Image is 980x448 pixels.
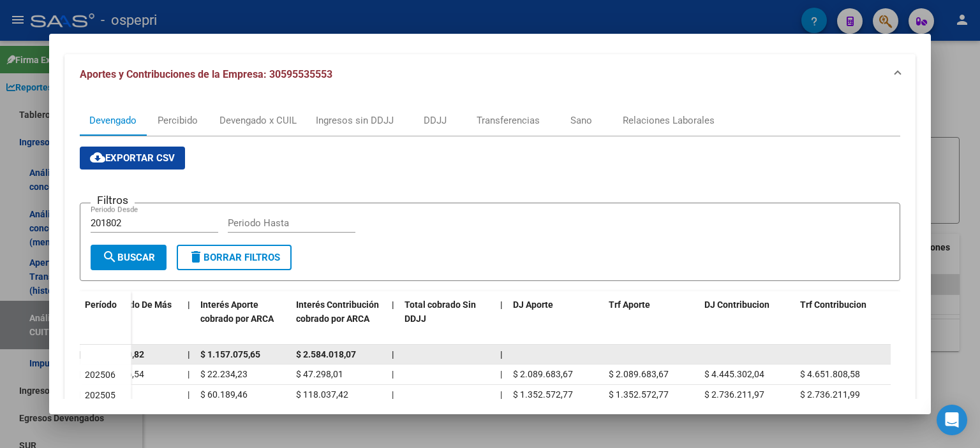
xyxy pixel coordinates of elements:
span: | [500,349,503,359]
div: Ingresos sin DDJJ [316,113,394,127]
span: $ 22.234,23 [200,369,248,379]
span: Exportar CSV [90,152,175,164]
span: | [500,369,502,379]
span: $ 2.584.018,07 [296,349,356,359]
mat-icon: search [102,249,117,264]
span: | [188,300,190,310]
span: Trf Contribucion [800,300,866,310]
span: | [392,389,394,400]
button: Exportar CSV [80,147,185,170]
button: Buscar [91,245,167,270]
datatable-header-cell: Interés Contribución cobrado por ARCA [291,291,387,347]
span: $ 2.089.683,67 [513,369,573,379]
span: $ 1.157.075,65 [200,349,260,359]
div: Relaciones Laborales [623,113,715,127]
div: Transferencias [477,113,540,127]
span: Buscar [102,252,155,263]
datatable-header-cell: Transferido De Más [87,291,182,347]
span: | [500,300,503,310]
span: 202505 [85,390,115,400]
span: Transferido De Más [92,300,172,310]
span: 202506 [85,370,115,380]
div: Percibido [158,113,198,127]
span: | [392,300,394,310]
datatable-header-cell: DJ Contribucion [699,291,795,347]
datatable-header-cell: Trf Aporte [604,291,699,347]
span: Total cobrado Sin DDJJ [405,300,476,324]
datatable-header-cell: | [387,291,399,347]
span: $ 47.298,01 [296,369,343,379]
span: DJ Contribucion [704,300,769,310]
mat-icon: cloud_download [90,150,105,165]
span: $ 4.445.302,04 [704,369,764,379]
div: Devengado [89,113,137,127]
span: Trf Aporte [609,300,650,310]
datatable-header-cell: | [495,291,508,347]
span: | [500,389,502,400]
span: $ 1.352.572,77 [609,389,669,400]
span: $ 2.736.211,97 [704,389,764,400]
datatable-header-cell: Trf Contribucion [795,291,891,347]
span: $ 4.651.808,58 [800,369,860,379]
datatable-header-cell: Interés Aporte cobrado por ARCA [195,291,291,347]
h3: Filtros [91,193,135,207]
datatable-header-cell: Total cobrado Sin DDJJ [399,291,495,347]
span: Borrar Filtros [188,252,280,263]
span: $ 2.736.211,99 [800,389,860,400]
span: Aportes y Contribuciones de la Empresa: 30595535553 [80,68,332,80]
span: $ 2.089.683,67 [609,369,669,379]
span: $ 118.037,42 [296,389,348,400]
mat-icon: delete [188,249,204,264]
span: | [392,369,394,379]
span: Interés Contribución cobrado por ARCA [296,300,379,324]
datatable-header-cell: DJ Aporte [508,291,604,347]
span: | [188,369,189,379]
span: Interés Aporte cobrado por ARCA [200,300,274,324]
span: DJ Aporte [513,300,553,310]
span: | [188,389,189,400]
span: $ 1.352.572,77 [513,389,573,400]
button: Borrar Filtros [177,245,292,270]
datatable-header-cell: Período [80,291,131,345]
div: Sano [570,113,592,127]
mat-expansion-panel-header: Aportes y Contribuciones de la Empresa: 30595535553 [64,54,916,95]
datatable-header-cell: | [182,291,195,347]
div: Open Intercom Messenger [937,405,967,435]
div: DDJJ [424,113,447,127]
span: | [188,349,190,359]
div: Devengado x CUIL [219,113,297,127]
span: | [392,349,394,359]
span: $ 60.189,46 [200,389,248,400]
span: Período [85,300,117,310]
